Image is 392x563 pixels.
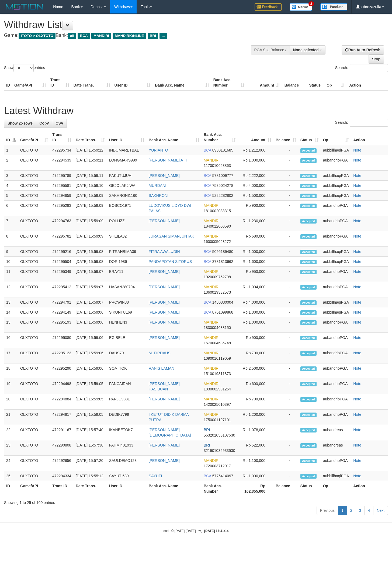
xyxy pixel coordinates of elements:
th: Op: activate to sort column ascending [321,130,351,145]
th: Op [324,75,347,90]
a: Copy [36,119,52,128]
td: 472295193 [50,317,74,333]
td: aubbillhaqiPGA [321,191,351,201]
th: Trans ID [48,75,71,90]
td: PROWIN88 [107,297,147,307]
td: aubbillhaqiPGA [321,145,351,155]
span: Accepted [300,260,317,264]
td: 472295581 [50,181,74,191]
a: JURAGAN SIMANJUNTAK [149,234,194,238]
td: - [273,191,298,201]
a: [PERSON_NAME] [149,443,180,447]
td: aubbillhaqiPGA [321,247,351,257]
span: Copy 8930181685 to clipboard [212,148,233,152]
td: [DATE] 15:59:06 [74,348,107,363]
td: OLXTOTO [18,247,50,257]
td: PAKUTUJUH [107,171,147,181]
td: 472295080 [50,333,74,348]
td: Rp 1,600,000 [238,257,273,267]
td: aubbillhaqiPGA [321,181,351,191]
a: Note [353,148,361,152]
img: MOTION_logo.png [4,3,45,11]
a: Note [353,173,361,178]
span: Copy 1600005063272 to clipboard [204,239,231,244]
td: OLXTOTO [18,216,50,231]
td: - [273,145,298,155]
td: FITRAHBIMA39 [107,247,147,257]
td: 16 [4,333,18,348]
span: MANDIRI [204,158,220,162]
td: Rp 1,004,000 [238,282,273,297]
th: Action [347,75,388,90]
span: Accepted [300,158,317,163]
td: 13 [4,297,18,307]
span: Accepted [300,250,317,254]
td: DORI1986 [107,257,147,267]
span: BCA [204,300,211,304]
td: - [273,181,298,191]
th: Bank Acc. Number: activate to sort column ascending [202,130,238,145]
td: 15 [4,317,18,333]
td: OLXTOTO [18,282,50,297]
td: OLXTOTO [18,333,50,348]
td: - [273,231,298,247]
td: GEJOLAKJIWA [107,181,147,191]
a: CSV [52,119,67,128]
td: [DATE] 15:59:06 [74,307,107,317]
div: PGA Site Balance / [251,45,290,54]
td: Rp 950,000 [238,267,273,282]
span: BCA [204,259,211,264]
td: [DATE] 15:59:11 [74,155,107,171]
span: BRI [148,33,158,39]
span: MANDIRIONLINE [113,33,146,39]
td: [DATE] 15:59:09 [74,216,107,231]
span: Copy 1090016119059 to clipboard [204,356,231,361]
a: [PERSON_NAME] [149,320,180,324]
td: [DATE] 15:59:06 [74,317,107,333]
td: [DATE] 15:59:07 [74,282,107,297]
span: BCA [204,173,211,178]
span: Copy 1670004685748 to clipboard [204,341,231,345]
th: User ID [112,75,153,90]
td: 472295283 [50,201,74,216]
td: - [273,282,298,297]
span: Accepted [300,351,317,356]
td: 5 [4,191,18,201]
a: Note [353,234,361,238]
label: Show entries [4,64,45,72]
td: Rp 1,212,000 [238,145,273,155]
a: Note [353,397,361,401]
td: - [273,216,298,231]
span: Copy [39,121,49,125]
input: Search: [350,64,388,72]
span: Copy 5095189480 to clipboard [212,249,233,254]
img: Feedback.jpg [255,3,282,11]
td: [DATE] 15:59:09 [74,201,107,216]
td: 17 [4,348,18,363]
td: Rp 680,000 [238,231,273,247]
span: Copy 1830004638150 to clipboard [204,325,231,330]
span: Copy 1020009752798 to clipboard [204,275,231,279]
td: [DATE] 15:59:09 [74,231,107,247]
span: Accepted [300,320,317,325]
span: MANDIRI [204,219,220,223]
td: 8 [4,231,18,247]
td: OLXTOTO [18,267,50,282]
td: 472295349 [50,267,74,282]
a: [PERSON_NAME][DEMOGRAPHIC_DATA] [149,428,191,437]
h1: Latest Withdraw [4,105,388,116]
a: [PERSON_NAME] [149,458,180,463]
span: BCA [204,310,211,314]
span: Copy 5222282802 to clipboard [212,193,233,198]
td: OLXTOTO [18,317,50,333]
td: aubandrioPGA [321,267,351,282]
span: BCA [204,249,211,254]
td: aubbillhaqiPGA [321,307,351,317]
td: 12 [4,282,18,297]
a: [PERSON_NAME] [149,397,180,401]
a: FITRA AWALUDIN [149,249,180,254]
th: Bank Acc. Name [153,75,211,90]
a: Note [353,259,361,264]
td: 472295412 [50,282,74,297]
th: Balance: activate to sort column ascending [273,130,298,145]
